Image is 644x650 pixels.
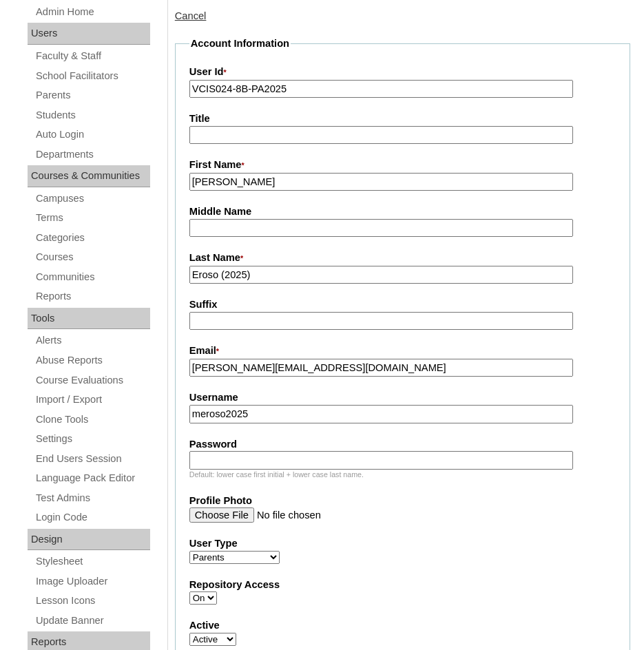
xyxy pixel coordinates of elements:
[189,494,616,508] label: Profile Photo
[189,390,616,405] label: Username
[28,165,150,187] div: Courses & Communities
[34,450,150,468] a: End Users Session
[34,332,150,349] a: Alerts
[34,352,150,369] a: Abuse Reports
[34,229,150,247] a: Categories
[34,48,150,65] a: Faculty & Staff
[189,112,616,126] label: Title
[28,308,150,330] div: Tools
[189,578,616,592] label: Repository Access
[34,470,150,487] a: Language Pack Editor
[34,573,150,590] a: Image Uploader
[34,372,150,389] a: Course Evaluations
[189,470,616,480] div: Default: lower case first initial + lower case last name.
[189,297,616,312] label: Suffix
[34,612,150,629] a: Update Banner
[28,23,150,45] div: Users
[189,205,616,219] label: Middle Name
[34,430,150,448] a: Settings
[189,536,616,551] label: User Type
[189,36,291,51] legend: Account Information
[34,190,150,207] a: Campuses
[189,618,616,633] label: Active
[34,249,150,266] a: Courses
[34,592,150,609] a: Lesson Icons
[34,288,150,305] a: Reports
[34,209,150,227] a: Terms
[189,158,616,173] label: First Name
[34,509,150,526] a: Login Code
[189,251,616,266] label: Last Name
[34,87,150,104] a: Parents
[34,67,150,85] a: School Facilitators
[189,344,616,359] label: Email
[34,269,150,286] a: Communities
[34,146,150,163] a: Departments
[34,553,150,570] a: Stylesheet
[28,529,150,551] div: Design
[34,490,150,507] a: Test Admins
[34,3,150,21] a: Admin Home
[34,391,150,408] a: Import / Export
[175,10,207,21] a: Cancel
[189,65,616,80] label: User Id
[189,437,616,452] label: Password
[34,411,150,428] a: Clone Tools
[34,107,150,124] a: Students
[34,126,150,143] a: Auto Login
